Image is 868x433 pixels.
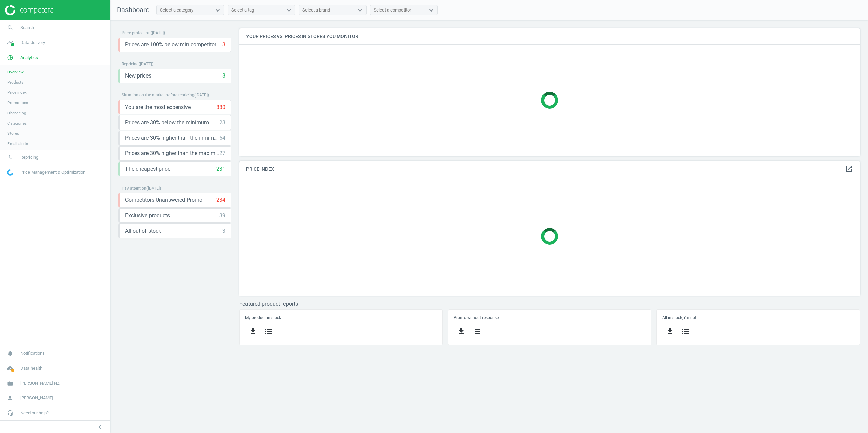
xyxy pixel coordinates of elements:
[216,104,225,111] div: 330
[194,93,209,98] span: ( [DATE] )
[219,134,225,142] div: 64
[122,93,194,98] span: Situation on the market before repricing
[20,365,42,371] span: Data health
[7,110,26,116] span: Changelog
[662,324,678,340] button: get_app
[239,301,860,307] h3: Featured product reports
[264,327,273,335] i: storage
[20,169,85,175] span: Price Management & Optimization
[249,327,257,335] i: get_app
[222,227,225,235] div: 3
[125,212,170,219] span: Exclusive products
[454,324,469,340] button: get_app
[845,165,853,173] a: open_in_new
[4,377,17,390] i: work
[20,395,53,401] span: [PERSON_NAME]
[222,72,225,80] div: 8
[4,151,17,164] i: swap_vert
[662,315,854,320] h5: All in stock, i'm not
[4,392,17,405] i: person
[91,423,108,431] button: chevron_left
[20,380,60,386] span: [PERSON_NAME] NZ
[125,227,161,235] span: All out of stock
[302,7,330,13] div: Select a brand
[117,6,150,14] span: Dashboard
[245,324,261,340] button: get_app
[216,165,225,173] div: 231
[122,30,151,35] span: Price protection
[20,55,38,61] span: Analytics
[4,362,17,375] i: cloud_done
[20,40,45,46] span: Data delivery
[469,324,485,340] button: storage
[216,196,225,204] div: 234
[374,7,411,13] div: Select a competitor
[454,315,645,320] h5: Promo without response
[125,196,202,204] span: Competitors Unanswered Promo
[473,327,481,335] i: storage
[239,28,860,44] h4: Your prices vs. prices in stores you monitor
[245,315,437,320] h5: My product in stock
[219,119,225,126] div: 23
[125,72,151,80] span: New prices
[125,41,216,48] span: Prices are 100% below min competitor
[457,327,466,335] i: get_app
[151,30,165,35] span: ( [DATE] )
[7,169,13,176] img: wGWNvw8QSZomAAAAABJRU5ErkJggg==
[7,80,23,85] span: Products
[239,161,860,177] h4: Price Index
[682,327,690,335] i: storage
[160,7,193,13] div: Select a category
[146,186,161,191] span: ( [DATE] )
[7,141,28,146] span: Email alerts
[7,69,24,75] span: Overview
[139,62,153,66] span: ( [DATE] )
[678,324,693,340] button: storage
[219,212,225,219] div: 39
[4,347,17,360] i: notifications
[20,25,34,31] span: Search
[4,36,17,49] i: timeline
[219,150,225,157] div: 27
[96,423,104,431] i: chevron_left
[231,7,254,13] div: Select a tag
[122,62,139,66] span: Repricing
[20,154,38,160] span: Repricing
[666,327,674,335] i: get_app
[125,150,219,157] span: Prices are 30% higher than the maximal
[7,100,28,105] span: Promotions
[7,131,19,136] span: Stores
[125,104,191,111] span: You are the most expensive
[122,186,146,191] span: Pay attention
[4,21,17,34] i: search
[261,324,276,340] button: storage
[5,5,53,15] img: ajHJNr6hYgQAAAAASUVORK5CYII=
[7,121,27,126] span: Categories
[125,165,170,173] span: The cheapest price
[222,41,225,48] div: 3
[125,119,209,126] span: Prices are 30% below the minimum
[20,350,45,356] span: Notifications
[4,51,17,64] i: pie_chart_outlined
[125,134,219,142] span: Prices are 30% higher than the minimum
[4,407,17,419] i: headset_mic
[845,165,853,173] i: open_in_new
[7,90,27,95] span: Price index
[20,410,49,416] span: Need our help?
